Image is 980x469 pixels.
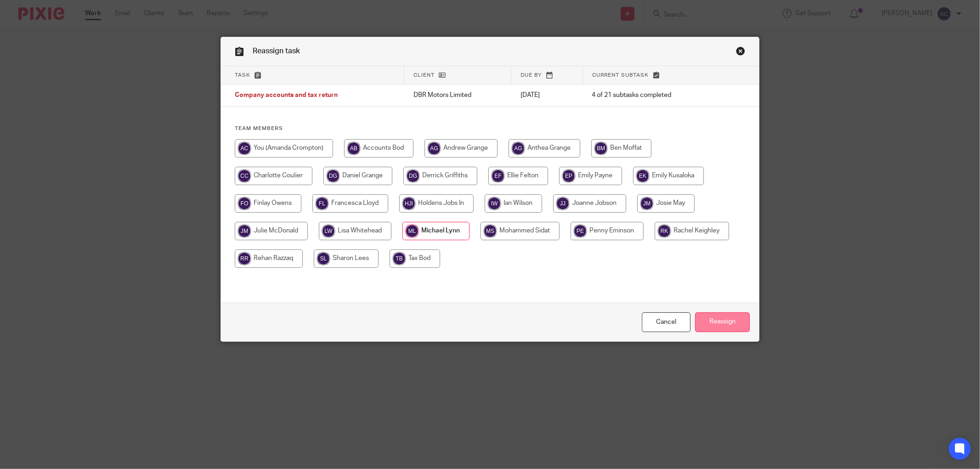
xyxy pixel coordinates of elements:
[235,73,250,78] span: Task
[583,85,720,107] td: 4 of 21 subtasks completed
[736,46,745,59] a: Close this dialog window
[414,73,435,78] span: Client
[642,312,691,332] a: Close this dialog window
[253,47,300,55] span: Reassign task
[695,312,750,332] input: Reassign
[521,73,542,78] span: Due by
[521,90,574,100] p: [DATE]
[592,73,649,78] span: Current subtask
[414,90,502,100] p: DBR Motors Limited
[235,125,745,132] h4: Team members
[235,92,338,99] span: Company accounts and tax return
